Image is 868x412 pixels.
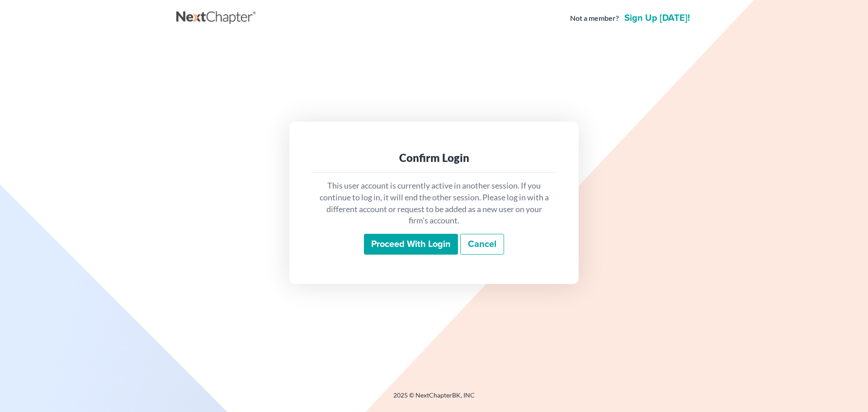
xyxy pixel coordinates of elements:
[318,151,550,165] div: Confirm Login
[570,13,619,24] strong: Not a member?
[460,234,504,255] a: Cancel
[318,180,550,227] p: This user account is currently active in another session. If you continue to log in, it will end ...
[364,234,458,255] input: Proceed with login
[623,14,692,23] a: Sign up [DATE]!
[176,391,692,407] div: 2025 © NextChapterBK, INC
